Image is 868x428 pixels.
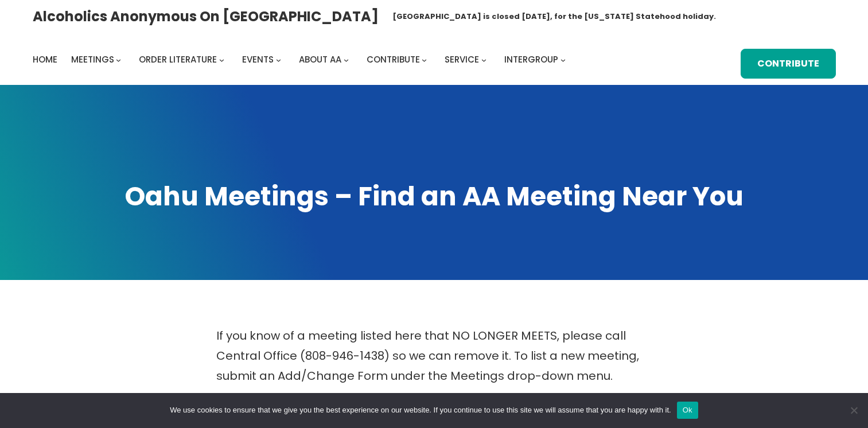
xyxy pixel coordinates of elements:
[71,53,114,65] span: Meetings
[33,179,836,215] h1: Oahu Meetings – Find an AA Meeting Near You
[71,52,114,68] a: Meetings
[848,404,859,416] span: No
[139,53,217,65] span: Order Literature
[299,52,341,68] a: About AA
[242,52,274,68] a: Events
[170,404,671,416] span: We use cookies to ensure that we give you the best experience on our website. If you continue to ...
[116,57,121,63] button: Meetings submenu
[33,52,570,68] nav: Intergroup
[367,53,420,65] span: Contribute
[216,326,652,386] p: If you know of a meeting listed here that NO LONGER MEETS, please call Central Office (808-946-14...
[33,4,379,29] a: Alcoholics Anonymous on [GEOGRAPHIC_DATA]
[677,402,698,419] button: Ok
[741,49,836,79] a: Contribute
[276,57,281,63] button: Events submenu
[299,53,341,65] span: About AA
[504,53,558,65] span: Intergroup
[344,57,349,63] button: About AA submenu
[367,52,420,68] a: Contribute
[242,53,274,65] span: Events
[422,57,427,63] button: Contribute submenu
[392,11,716,22] h1: [GEOGRAPHIC_DATA] is closed [DATE], for the [US_STATE] Statehood holiday.
[445,53,479,65] span: Service
[33,53,57,65] span: Home
[445,52,479,68] a: Service
[33,52,57,68] a: Home
[560,57,566,63] button: Intergroup submenu
[481,57,486,63] button: Service submenu
[219,57,224,63] button: Order Literature submenu
[504,52,558,68] a: Intergroup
